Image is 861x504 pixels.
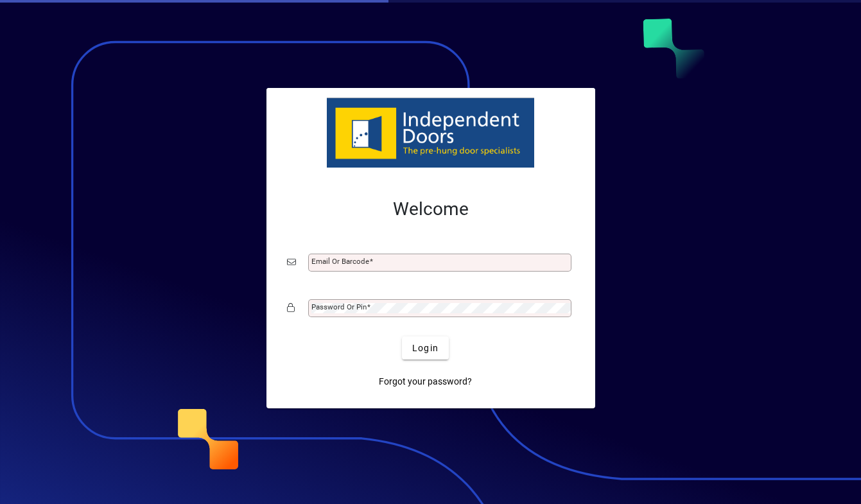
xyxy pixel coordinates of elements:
mat-label: Password or Pin [311,302,367,311]
button: Login [402,336,449,360]
mat-label: Email or Barcode [311,257,369,266]
h2: Welcome [287,198,575,220]
span: Login [412,342,439,355]
a: Forgot your password? [374,370,477,393]
span: Forgot your password? [379,375,472,388]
